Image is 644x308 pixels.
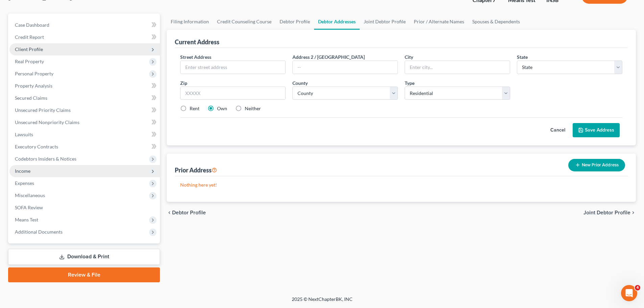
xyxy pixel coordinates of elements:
input: -- [293,61,398,74]
a: Review & File [8,267,160,282]
span: Additional Documents [15,229,63,235]
a: Debtor Profile [276,14,314,30]
input: Enter street address [181,61,285,74]
button: New Prior Address [568,159,625,171]
div: 2025 © NextChapterBK, INC [129,296,515,308]
span: City [405,54,413,60]
label: Type [405,79,414,87]
a: Spouses & Dependents [468,14,524,30]
span: Street Address [180,54,211,60]
label: Neither [245,105,261,112]
span: County [292,80,308,86]
label: Own [217,105,227,112]
a: Property Analysis [9,80,160,92]
a: Secured Claims [9,92,160,104]
a: Credit Counseling Course [213,14,276,30]
a: Case Dashboard [9,19,160,31]
span: Personal Property [15,71,53,76]
a: Joint Debtor Profile [360,14,410,30]
a: Unsecured Priority Claims [9,104,160,116]
span: Debtor Profile [172,210,206,215]
a: Debtor Addresses [314,14,360,30]
iframe: Intercom live chat [621,285,637,301]
span: Real Property [15,58,44,64]
span: Secured Claims [15,95,47,101]
button: Joint Debtor Profile chevron_right [583,210,636,215]
button: Save Address [573,123,620,137]
span: Credit Report [15,34,44,40]
div: Current Address [175,38,219,46]
span: SOFA Review [15,205,43,210]
span: Miscellaneous [15,192,45,198]
a: Unsecured Nonpriority Claims [9,116,160,128]
i: chevron_left [167,210,172,215]
span: Property Analysis [15,83,52,89]
input: XXXXX [180,87,286,100]
span: Executory Contracts [15,144,58,149]
span: State [517,54,528,60]
input: Enter city... [405,61,510,74]
span: Zip [180,80,187,86]
label: Rent [190,105,199,112]
a: Prior / Alternate Names [410,14,468,30]
a: Lawsuits [9,128,160,141]
a: Credit Report [9,31,160,43]
a: Filing Information [167,14,213,30]
span: Means Test [15,217,38,222]
a: Download & Print [8,249,160,265]
button: Cancel [543,123,573,137]
a: SOFA Review [9,202,160,214]
span: Unsecured Priority Claims [15,107,71,113]
div: Prior Address [175,166,217,174]
span: Client Profile [15,46,43,52]
label: Address 2 / [GEOGRAPHIC_DATA] [292,53,365,61]
span: Unsecured Nonpriority Claims [15,119,79,125]
span: Expenses [15,180,34,186]
span: Case Dashboard [15,22,49,28]
span: Codebtors Insiders & Notices [15,156,76,162]
p: Nothing here yet! [180,182,622,188]
span: Lawsuits [15,132,33,137]
span: Joint Debtor Profile [583,210,630,215]
span: Income [15,168,30,174]
i: chevron_right [630,210,636,215]
button: chevron_left Debtor Profile [167,210,206,215]
span: 4 [635,285,640,290]
a: Executory Contracts [9,141,160,153]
